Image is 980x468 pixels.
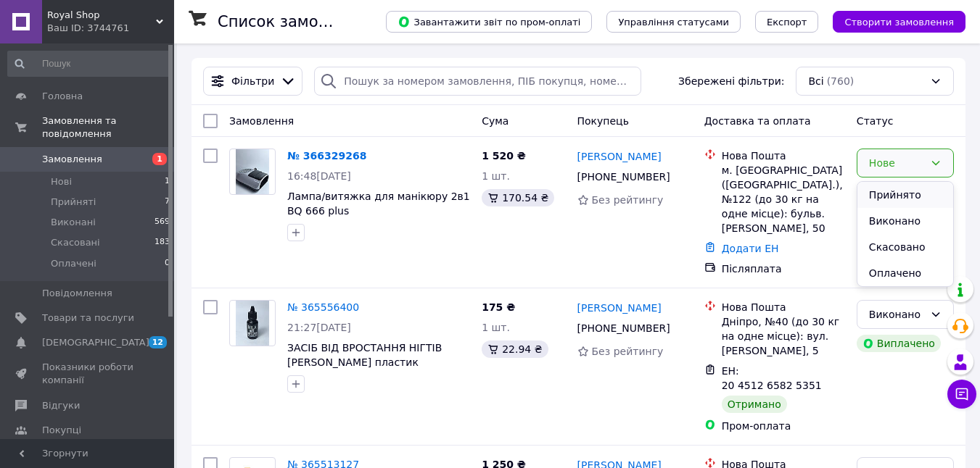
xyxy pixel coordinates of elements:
[314,67,641,96] input: Пошук за номером замовлення, ПІБ покупця, номером телефону, Email, номером накладної
[857,335,941,352] div: Виплачено
[722,419,845,433] div: Пром-оплата
[482,189,554,206] div: 170.54 ₴
[575,167,673,187] div: [PHONE_NUMBER]
[844,17,954,28] span: Створити замовлення
[229,115,294,127] span: Замовлення
[42,336,149,349] span: [DEMOGRAPHIC_DATA]
[755,11,819,33] button: Експорт
[722,149,845,163] div: Нова Пошта
[575,318,673,338] div: [PHONE_NUMBER]
[869,306,924,322] div: Виконано
[482,170,510,182] span: 1 шт.
[165,196,170,209] span: 7
[818,15,965,27] a: Створити замовлення
[857,234,953,260] li: Скасовано
[618,17,729,28] span: Управління статусами
[287,191,470,217] a: Лампа/витяжка для манікюру 2в1 BQ 666 plus
[722,365,822,391] span: ЕН: 20 4512 6582 5351
[767,17,807,28] span: Експорт
[704,115,811,127] span: Доставка та оплата
[42,153,102,166] span: Замовлення
[287,170,351,182] span: 16:48[DATE]
[722,314,845,358] div: Дніпро, №40 (до 30 кг на одне місце): вул. [PERSON_NAME], 5
[857,115,894,127] span: Статус
[722,262,845,276] div: Післяплата
[236,149,270,194] img: Фото товару
[398,15,580,28] span: Завантажити звіт по пром-оплаті
[42,287,112,300] span: Повідомлення
[51,216,96,229] span: Виконані
[592,346,664,357] span: Без рейтингу
[577,301,662,315] a: [PERSON_NAME]
[236,301,270,346] img: Фото товару
[42,114,174,141] span: Замовлення та повідомлення
[42,424,81,437] span: Покупці
[592,194,664,206] span: Без рейтингу
[51,257,96,270] span: Оплачені
[482,340,548,358] div: 22.94 ₴
[149,336,167,348] span: 12
[722,300,845,314] div: Нова Пошта
[165,257,170,270] span: 0
[857,182,953,208] li: Прийнято
[482,150,526,162] span: 1 520 ₴
[152,153,167,165] span: 1
[51,196,96,209] span: Прийняті
[218,13,365,30] h1: Список замовлень
[51,175,72,188] span: Нові
[482,115,508,127] span: Cума
[869,155,924,171] div: Нове
[287,301,359,313] a: № 365556400
[857,208,953,234] li: Виконано
[808,74,823,88] span: Всі
[42,399,80,412] span: Відгуки
[229,149,276,195] a: Фото товару
[287,150,366,162] a: № 366329268
[678,74,784,88] span: Збережені фільтри:
[577,115,629,127] span: Покупець
[833,11,965,33] button: Створити замовлення
[42,90,83,103] span: Головна
[722,163,845,235] div: м. [GEOGRAPHIC_DATA] ([GEOGRAPHIC_DATA].), №122 (до 30 кг на одне місце): бульв. [PERSON_NAME], 50
[827,75,855,87] span: (760)
[947,380,976,409] button: Чат з покупцем
[482,301,515,313] span: 175 ₴
[165,175,170,188] span: 1
[7,51,171,77] input: Пошук
[51,236,100,249] span: Скасовані
[47,9,156,22] span: Royal Shop
[231,74,274,88] span: Фільтри
[857,260,953,286] li: Оплачено
[606,11,741,33] button: Управління статусами
[386,11,592,33] button: Завантажити звіт по пром-оплаті
[482,322,510,333] span: 1 шт.
[287,322,351,333] span: 21:27[DATE]
[47,22,174,35] div: Ваш ID: 3744761
[42,312,134,325] span: Товари та послуги
[722,396,787,413] div: Отримано
[229,300,276,346] a: Фото товару
[155,236,170,249] span: 183
[287,342,442,368] a: ЗАСІБ ВІД ВРОСТАННЯ НІГТІВ [PERSON_NAME] пластик
[155,216,170,229] span: 569
[577,149,662,164] a: [PERSON_NAME]
[42,361,134,387] span: Показники роботи компанії
[722,243,779,254] a: Додати ЕН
